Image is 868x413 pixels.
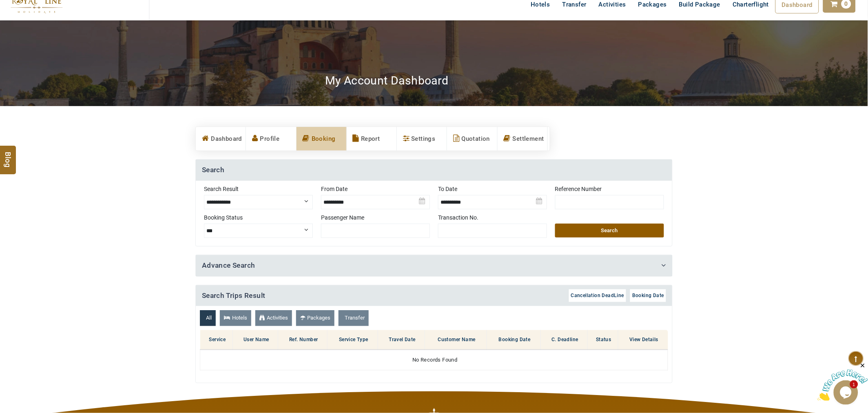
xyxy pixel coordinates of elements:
button: Search [555,224,664,238]
a: Dashboard [196,127,246,151]
a: All [200,310,216,326]
th: Service [200,330,233,350]
th: Travel Date [378,330,425,350]
label: Search Result [204,185,313,193]
a: Transfer [339,310,369,326]
h4: Search [196,160,672,181]
th: Booking Date [487,330,540,350]
a: Hotels [220,310,251,326]
span: Booking Date [632,293,664,298]
span: Cancellation DeadLine [571,293,624,298]
a: Report [347,127,396,151]
a: Activities [255,310,292,326]
span: Dashboard [782,1,813,9]
td: No Records Found [200,350,668,370]
h2: My Account Dashboard [325,73,449,88]
th: View Details [618,330,668,350]
a: Profile [246,127,296,151]
iframe: chat widget [817,362,868,401]
th: Ref. Number [278,330,328,350]
a: Quotation [447,127,497,151]
label: Transaction No. [438,213,547,222]
th: Customer Name [425,330,487,350]
label: Reference Number [555,185,664,193]
a: Settlement [498,127,547,151]
label: Booking Status [204,213,313,222]
th: C. Deadline [540,330,587,350]
h4: Search Trips Result [196,285,672,306]
label: Passenger Name [321,213,430,222]
th: Status [587,330,618,350]
a: Settings [397,127,447,151]
th: User Name [232,330,278,350]
a: Advance Search [202,261,255,269]
span: Blog [3,152,13,159]
th: Service Type [328,330,378,350]
span: Charterflight [733,1,769,8]
a: Packages [296,310,334,326]
a: Booking [297,127,346,151]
